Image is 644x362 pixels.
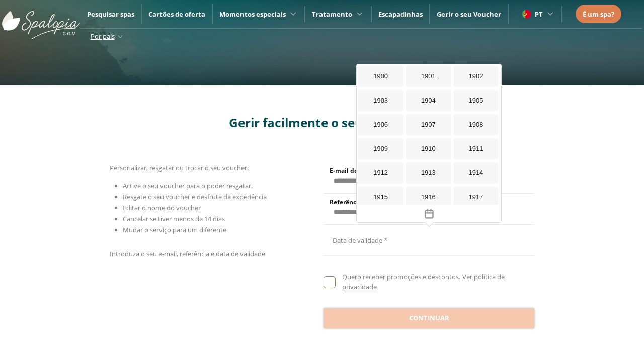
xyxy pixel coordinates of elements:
div: 1913 [406,162,451,184]
div: 1915 [358,187,403,208]
span: Mudar o serviço para um diferente [123,225,226,234]
div: 1911 [454,138,499,159]
div: 1900 [358,66,403,87]
div: 1916 [406,187,451,208]
div: 1905 [454,90,499,111]
a: Pesquisar spas [87,10,134,19]
div: 1906 [358,114,403,135]
div: 1917 [454,187,499,208]
span: Editar o nome do voucher [123,203,201,212]
span: Resgate o seu voucher e desfrute da experiência [123,192,267,201]
span: Por país [91,32,115,41]
div: 1909 [358,138,403,159]
div: 1910 [406,138,451,159]
span: É um spa? [583,10,614,19]
span: Continuar [409,313,449,323]
a: É um spa? [583,9,614,20]
div: 1912 [358,162,403,184]
div: 1903 [358,90,403,111]
div: 1907 [406,114,451,135]
div: 1914 [454,162,499,184]
button: Toggle overlay [357,205,501,222]
a: Gerir o seu Voucher [437,10,501,19]
a: Escapadinhas [378,10,423,19]
a: Ver política de privacidade [342,272,504,291]
div: 1908 [454,114,499,135]
div: 1904 [406,90,451,111]
div: 1902 [454,66,499,87]
span: Quero receber promoções e descontos. [342,272,460,281]
img: ImgLogoSpalopia.BvClDcEz.svg [2,1,80,39]
span: Personalizar, resgatar ou trocar o seu voucher: [110,163,249,172]
div: 1901 [406,66,451,87]
span: Gerir facilmente o seu voucher [229,114,416,131]
span: Introduza o seu e-mail, referência e data de validade [110,249,265,258]
span: Cancelar se tiver menos de 14 dias [123,214,225,223]
button: Continuar [324,308,534,328]
span: Active o seu voucher para o poder resgatar. [123,181,253,190]
a: Cartões de oferta [148,10,205,19]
